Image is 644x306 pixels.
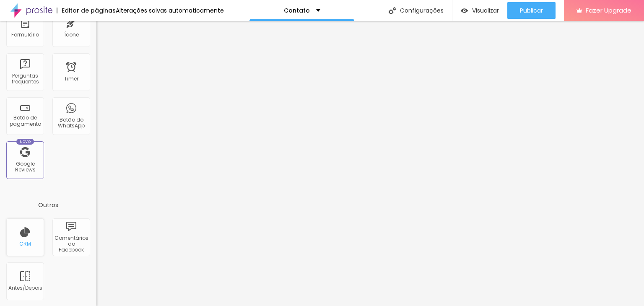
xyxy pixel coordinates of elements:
span: Publicar [520,7,543,14]
div: Google Reviews [8,161,42,173]
div: Timer [64,76,78,82]
p: Contato [284,8,310,13]
div: Comentários do Facebook [55,235,88,253]
button: Publicar [507,2,556,19]
span: Fazer Upgrade [586,7,631,14]
span: Visualizar [472,7,499,14]
button: Visualizar [452,2,507,19]
div: Antes/Depois [8,285,42,291]
div: Botão do WhatsApp [55,117,88,129]
div: CRM [19,241,31,247]
div: Botão de pagamento [8,115,42,127]
div: Formulário [11,32,39,38]
div: Perguntas frequentes [8,73,42,85]
div: Novo [16,139,34,145]
img: view-1.svg [461,7,468,14]
div: Editor de páginas [57,8,116,13]
div: Alterações salvas automaticamente [116,8,224,13]
div: Ícone [64,32,79,38]
img: Icone [389,7,396,14]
